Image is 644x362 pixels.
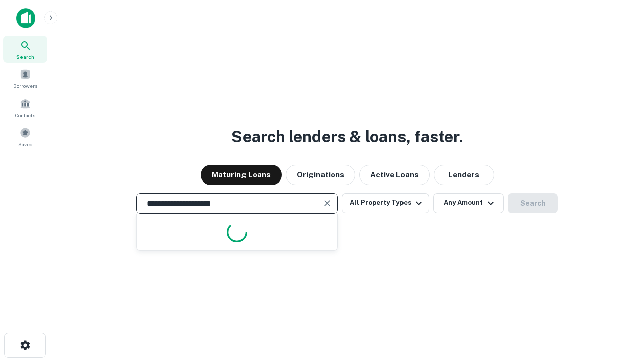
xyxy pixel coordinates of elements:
[3,65,47,92] a: Borrowers
[320,196,334,210] button: Clear
[201,165,282,185] button: Maturing Loans
[359,165,430,185] button: Active Loans
[13,82,37,90] span: Borrowers
[18,140,33,148] span: Saved
[3,123,47,150] a: Saved
[434,165,494,185] button: Lenders
[3,94,47,121] a: Contacts
[16,53,34,61] span: Search
[15,111,35,119] span: Contacts
[231,125,463,149] h3: Search lenders & loans, faster.
[16,8,35,28] img: capitalize-icon.png
[3,36,47,63] a: Search
[286,165,355,185] button: Originations
[433,193,504,213] button: Any Amount
[594,282,644,330] iframe: Chat Widget
[342,193,429,213] button: All Property Types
